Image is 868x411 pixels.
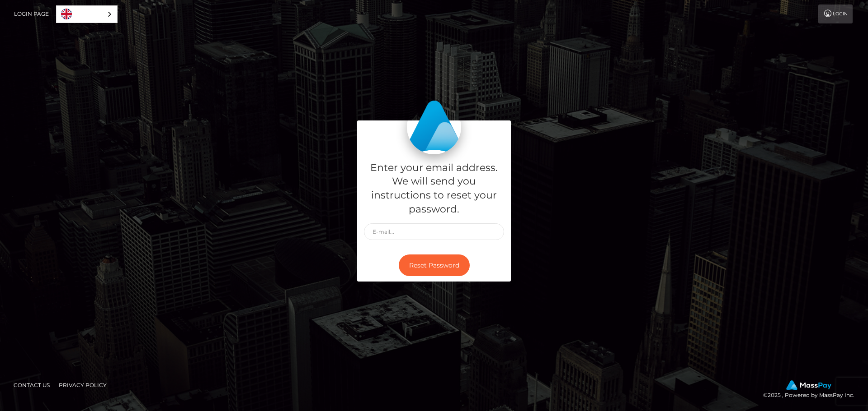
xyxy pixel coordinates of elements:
a: Login [818,5,853,23]
img: MassPay [786,380,831,390]
a: Login Page [14,5,49,23]
img: MassPay Login [407,100,461,154]
a: Contact Us [10,378,53,392]
div: Language [56,5,118,23]
div: © 2025 , Powered by MassPay Inc. [763,380,861,400]
h5: Enter your email address. We will send you instructions to reset your password. [364,161,504,217]
a: Privacy Policy [55,378,110,392]
input: E-mail... [364,223,504,240]
a: English [57,6,117,23]
button: Reset Password [399,254,470,277]
aside: Language selected: English [56,5,118,23]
